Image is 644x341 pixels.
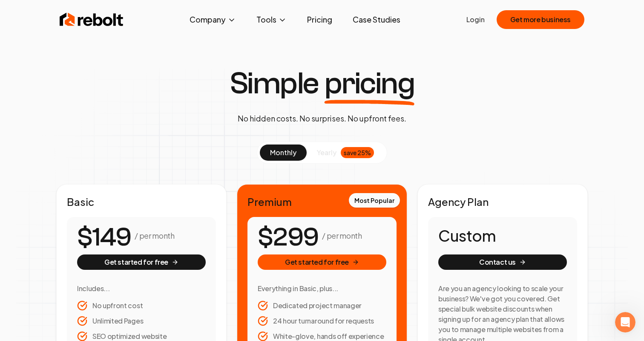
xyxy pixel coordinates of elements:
[615,312,635,332] iframe: Intercom live chat
[258,254,386,270] button: Get started for free
[466,14,485,25] a: Login
[258,283,386,294] h3: Everything in Basic, plus...
[258,301,386,311] li: Dedicated project manager
[60,11,124,28] img: Rebolt Logo
[497,10,584,29] button: Get more business
[307,144,384,161] button: yearlysave 25%
[258,316,386,326] li: 24 hour turnaround for requests
[135,230,174,242] p: / per month
[428,195,577,208] h2: Agency Plan
[77,283,206,294] h3: Includes...
[67,195,216,208] h2: Basic
[322,230,362,242] p: / per month
[349,193,400,208] div: Most Popular
[77,218,131,257] number-flow-react: $149
[238,113,406,124] p: No hidden costs. No surprises. No upfront fees.
[250,11,293,28] button: Tools
[77,254,206,270] button: Get started for free
[438,227,567,244] h1: Custom
[317,147,336,158] span: yearly
[247,195,397,208] h2: Premium
[346,11,407,28] a: Case Studies
[77,301,206,311] li: No upfront cost
[77,316,206,326] li: Unlimited Pages
[325,68,415,99] span: pricing
[438,254,567,270] button: Contact us
[260,144,307,161] button: monthly
[230,68,415,99] h1: Simple
[341,147,374,158] div: save 25%
[258,218,319,257] number-flow-react: $299
[300,11,339,28] a: Pricing
[183,11,243,28] button: Company
[270,148,296,157] span: monthly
